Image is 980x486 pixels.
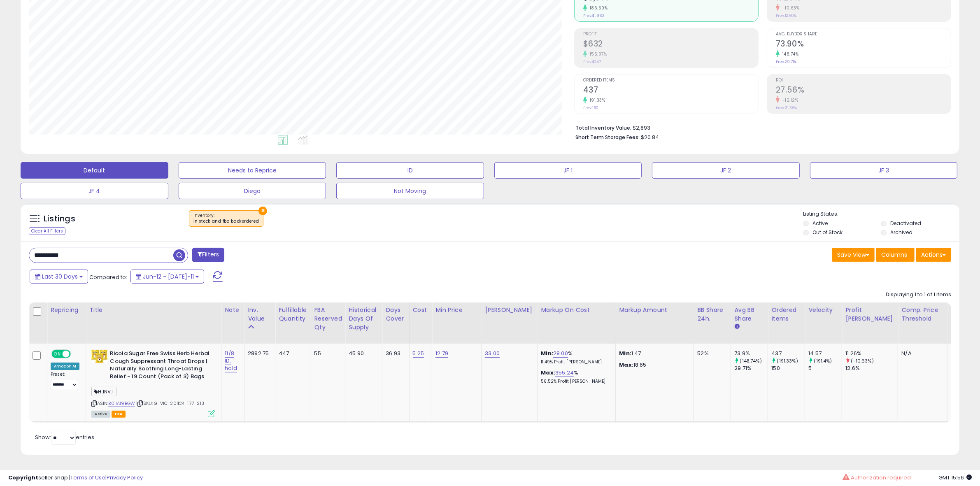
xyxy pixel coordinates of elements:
[541,306,612,314] div: Markup on Cost
[575,122,945,132] li: $2,893
[814,358,832,364] small: (191.4%)
[35,433,94,441] span: Show: entries
[881,251,907,259] span: Columns
[279,350,304,357] div: 447
[70,351,83,358] span: OFF
[494,162,642,179] button: JF 1
[21,183,168,199] button: JF 4
[780,97,798,103] small: -12.12%
[803,210,959,218] p: Listing States:
[619,361,687,369] p: 18.65
[91,411,110,418] span: All listings currently available for purchase on Amazon
[810,162,958,179] button: JF 3
[575,124,631,131] b: Total Inventory Value:
[8,474,143,482] div: seller snap | |
[179,183,326,199] button: Diego
[808,365,842,372] div: 5
[91,350,108,363] img: 51C-B2IUFtL._SL40_.jpg
[555,369,574,377] a: 355.24
[583,59,601,64] small: Prev: $247
[851,358,874,364] small: (-10.63%)
[734,350,768,357] div: 73.9%
[29,227,65,235] div: Clear All Filters
[734,365,768,372] div: 29.71%
[890,229,912,236] label: Archived
[8,474,38,481] strong: Copyright
[485,349,500,358] a: 33.00
[52,351,63,358] span: ON
[541,349,553,357] b: Min:
[583,78,758,83] span: Ordered Items
[697,350,724,357] div: 52%
[771,350,805,357] div: 437
[30,270,88,284] button: Last 30 Days
[192,248,224,262] button: Filters
[112,411,126,418] span: FBA
[435,306,478,314] div: Min Price
[771,306,801,323] div: Ordered Items
[51,372,79,390] div: Preset:
[179,162,326,179] button: Needs to Reprice
[279,306,307,323] div: Fulfillable Quantity
[193,212,259,225] span: Inventory :
[91,350,215,416] div: ASIN:
[575,134,640,141] b: Short Term Storage Fees:
[808,350,842,357] div: 14.57
[336,183,484,199] button: Not Moving
[107,474,143,481] a: Privacy Policy
[916,248,951,262] button: Actions
[832,248,875,262] button: Save View
[776,39,951,50] h2: 73.90%
[652,162,800,179] button: JF 2
[776,13,796,18] small: Prev: 12.60%
[225,349,237,372] a: 11/8 ID: hold
[876,248,915,262] button: Columns
[886,291,951,299] div: Displaying 1 to 1 of 1 items
[143,272,194,281] span: Jun-12 - [DATE]-11
[583,32,758,37] span: Profit
[776,59,796,64] small: Prev: 29.71%
[314,306,342,332] div: FBA Reserved Qty
[89,273,127,281] span: Compared to:
[776,85,951,96] h2: 27.56%
[697,306,727,323] div: BB Share 24h.
[386,350,403,357] div: 36.93
[538,302,616,344] th: The percentage added to the cost of goods (COGS) that forms the calculator for Min & Max prices.
[641,133,659,141] span: $20.84
[21,162,168,179] button: Default
[780,5,800,11] small: -10.63%
[890,220,921,227] label: Deactivated
[777,358,798,364] small: (191.33%)
[583,85,758,96] h2: 437
[734,306,764,323] div: Avg BB Share
[89,306,218,314] div: Title
[42,272,78,281] span: Last 30 Days
[812,229,843,236] label: Out of Stock
[619,349,631,357] strong: Min:
[901,306,944,323] div: Comp. Price Threshold
[587,97,605,103] small: 191.33%
[541,350,609,365] div: %
[541,379,609,384] p: 56.52% Profit [PERSON_NAME]
[130,270,204,284] button: Jun-12 - [DATE]-11
[336,162,484,179] button: ID
[51,306,82,314] div: Repricing
[485,306,534,314] div: [PERSON_NAME]
[110,350,210,382] b: Ricola Sugar Free Swiss Herb Herbal Cough Suppressant Throat Drops | Naturally Soothing Long-Last...
[851,474,911,481] span: Authorization required
[349,306,379,332] div: Historical Days Of Supply
[845,306,894,323] div: Profit [PERSON_NAME]
[553,349,568,358] a: 28.00
[780,51,799,57] small: 148.74%
[845,350,898,357] div: 11.26%
[740,358,762,364] small: (148.74%)
[541,369,609,384] div: %
[619,306,690,314] div: Markup Amount
[845,365,898,372] div: 12.6%
[108,400,135,407] a: B01IAI9BGW
[938,474,972,481] span: 2025-08-11 15:56 GMT
[776,32,951,37] span: Avg. Buybox Share
[136,400,204,407] span: | SKU: G-VIC-201124-1.77-213
[349,350,376,357] div: 45.90
[583,13,604,18] small: Prev: $1,960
